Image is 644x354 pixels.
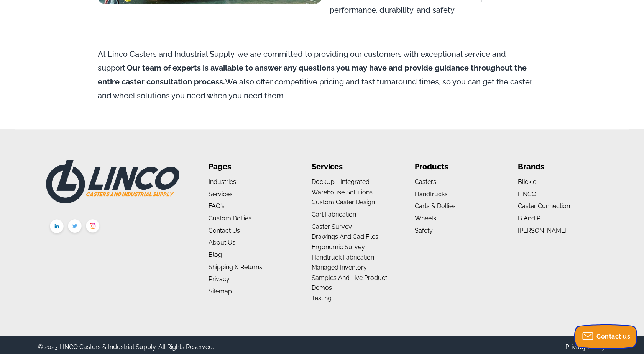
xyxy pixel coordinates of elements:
img: instagram.png [84,218,102,237]
button: Contact us [575,325,636,348]
a: Caster Survey [312,223,352,230]
li: Services [312,160,392,173]
a: LINCO [518,190,536,198]
span: Contact us [596,333,630,340]
img: linkedin.png [48,218,66,237]
a: Cart Fabrication [312,211,356,218]
strong: Our team of experts is available to answer any questions you may have and provide guidance throug... [98,63,527,86]
a: Casters [415,178,436,185]
li: Brands [518,160,598,173]
p: At Linco Casters and Industrial Supply, we are committed to providing our customers with exceptio... [98,47,546,103]
li: Pages [209,160,289,173]
img: LINCO CASTERS & INDUSTRIAL SUPPLY [46,160,179,203]
a: Custom Dollies [209,215,251,222]
a: FAQ's [209,202,225,210]
a: DockUp - Integrated Warehouse Solutions [312,178,373,196]
a: Shipping & Returns [209,263,262,271]
a: Custom Caster Design [312,199,375,206]
a: Wheels [415,215,436,222]
a: Blickle [518,178,536,185]
img: twitter.png [66,218,84,237]
a: Handtruck Fabrication [312,254,374,261]
a: Caster Connection [518,202,570,210]
a: Blog [209,251,222,258]
a: Ergonomic Survey [312,243,365,251]
a: Services [209,190,233,198]
div: © 2023 LINCO Casters & Industrial Supply. All Rights Reserved. [38,342,214,352]
a: Samples and Live Product Demos [312,274,387,292]
a: Privacy [209,275,230,283]
a: About us [209,239,235,246]
li: Products [415,160,495,173]
a: Drawings and Cad Files [312,233,378,240]
a: Contact Us [209,227,240,234]
a: B and P [518,215,540,222]
a: [PERSON_NAME] [518,227,567,234]
a: Carts & Dollies [415,202,456,210]
a: Managed Inventory [312,264,367,271]
a: Safety [415,227,433,234]
a: Industries [209,178,236,185]
a: Handtrucks [415,190,448,198]
a: Sitemap [209,288,232,295]
a: Testing [312,294,332,302]
a: Privacy Policy. [565,343,606,351]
